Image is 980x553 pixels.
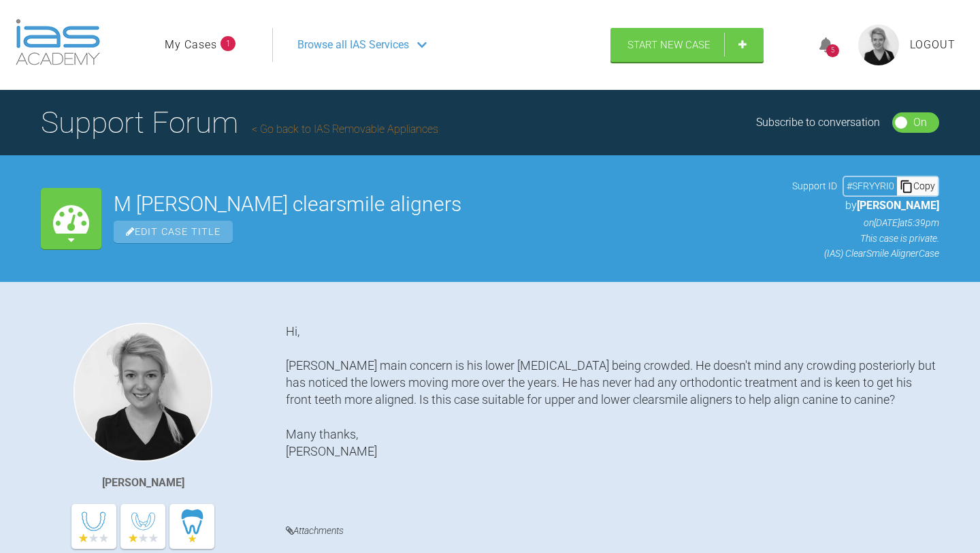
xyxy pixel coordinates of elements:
p: by [792,197,939,215]
p: (IAS) ClearSmile Aligner Case [792,246,939,261]
a: My Cases [165,36,217,54]
img: profile.png [858,25,899,65]
img: Sarah Deacon [73,323,212,462]
div: 5 [826,44,839,57]
p: on [DATE] at 5:39pm [792,215,939,230]
div: [PERSON_NAME] [102,474,184,492]
p: This case is private. [792,231,939,246]
a: Start New Case [610,28,764,62]
div: # SFRYYRI0 [844,178,897,193]
h2: M [PERSON_NAME] clearsmile aligners [114,194,780,215]
span: Support ID [792,178,837,193]
span: Start New Case [627,39,710,51]
h1: Support Forum [41,99,438,146]
span: Edit Case Title [114,221,233,243]
div: Subscribe to conversation [756,114,880,131]
div: Copy [897,177,938,195]
span: [PERSON_NAME] [857,199,939,212]
img: logo-light.3e3ef733.png [16,19,100,65]
a: Logout [910,36,955,54]
div: On [913,114,927,131]
span: Browse all IAS Services [297,36,409,54]
div: Hi, [PERSON_NAME] main concern is his lower [MEDICAL_DATA] being crowded. He doesn't mind any cro... [286,323,939,502]
h4: Attachments [286,522,939,539]
a: Go back to IAS Removable Appliances [252,123,438,136]
span: 1 [220,36,235,51]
